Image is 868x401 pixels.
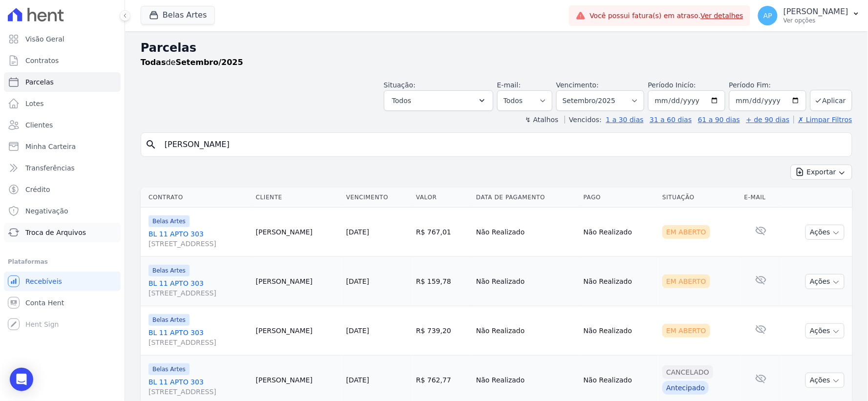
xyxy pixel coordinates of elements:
td: Não Realizado [472,257,580,306]
div: Em Aberto [662,274,710,288]
a: BL 11 APTO 303[STREET_ADDRESS] [148,328,248,347]
span: [STREET_ADDRESS] [148,239,248,249]
span: Negativação [25,206,68,216]
i: search [145,139,157,150]
span: Todos [392,95,411,106]
span: Você possui fatura(s) em atraso. [590,11,743,21]
span: [STREET_ADDRESS] [148,288,248,298]
a: Clientes [4,115,121,135]
a: Ver detalhes [701,12,744,20]
td: R$ 159,78 [412,257,472,306]
strong: Setembro/2025 [176,58,243,67]
a: [DATE] [346,376,369,384]
td: R$ 767,01 [412,208,472,257]
button: Todos [384,90,493,111]
button: Aplicar [810,90,852,111]
label: Período Fim: [729,80,806,90]
th: Pago [580,188,659,208]
th: Situação [658,188,741,208]
a: Crédito [4,180,121,199]
div: Antecipado [662,381,709,395]
div: Plataformas [8,256,117,268]
span: Troca de Arquivos [25,228,86,237]
div: Em Aberto [662,324,710,338]
button: Ações [805,225,845,240]
a: Recebíveis [4,272,121,291]
td: Não Realizado [580,257,659,306]
td: Não Realizado [472,306,580,356]
span: [STREET_ADDRESS] [148,338,248,347]
label: E-mail: [497,81,521,89]
span: Belas Artes [148,314,190,326]
strong: Todas [141,58,166,67]
button: Ações [805,373,845,388]
a: BL 11 APTO 303[STREET_ADDRESS] [148,229,248,249]
button: Ações [805,274,845,289]
a: BL 11 APTO 303[STREET_ADDRESS] [148,377,248,397]
span: Clientes [25,120,53,130]
a: [DATE] [346,327,369,335]
span: Belas Artes [148,265,190,276]
a: [DATE] [346,277,369,285]
th: Valor [412,188,472,208]
span: Crédito [25,185,50,194]
a: Conta Hent [4,293,121,313]
a: + de 90 dias [746,116,790,124]
a: ✗ Limpar Filtros [794,116,852,124]
label: Vencimento: [556,81,599,89]
button: AP [PERSON_NAME] Ver opções [750,2,868,29]
label: Período Inicío: [648,81,696,89]
th: Vencimento [342,188,412,208]
td: Não Realizado [580,306,659,356]
td: Não Realizado [580,208,659,257]
p: de [141,57,243,68]
td: R$ 739,20 [412,306,472,356]
td: Não Realizado [472,208,580,257]
th: Contrato [141,188,252,208]
a: Transferências [4,158,121,178]
div: Em Aberto [662,225,710,239]
span: Minha Carteira [25,142,76,151]
th: Cliente [252,188,342,208]
p: [PERSON_NAME] [783,7,848,17]
h2: Parcelas [141,39,852,57]
span: Recebíveis [25,276,62,286]
div: Cancelado [662,365,713,379]
span: Conta Hent [25,298,64,308]
div: Open Intercom Messenger [10,368,33,391]
td: [PERSON_NAME] [252,257,342,306]
span: AP [763,12,772,19]
th: Data de Pagamento [472,188,580,208]
span: [STREET_ADDRESS] [148,387,248,397]
a: Troca de Arquivos [4,223,121,242]
a: Contratos [4,51,121,70]
td: [PERSON_NAME] [252,306,342,356]
span: Contratos [25,56,59,65]
th: E-mail [741,188,782,208]
a: Parcelas [4,72,121,92]
span: Parcelas [25,77,54,87]
p: Ver opções [783,17,848,24]
a: Lotes [4,94,121,113]
span: Belas Artes [148,363,190,375]
span: Belas Artes [148,215,190,227]
button: Ações [805,323,845,338]
a: 31 a 60 dias [650,116,692,124]
a: 61 a 90 dias [698,116,740,124]
a: BL 11 APTO 303[STREET_ADDRESS] [148,278,248,298]
label: ↯ Atalhos [525,116,558,124]
span: Lotes [25,99,44,108]
label: Situação: [384,81,416,89]
a: [DATE] [346,228,369,236]
a: Visão Geral [4,29,121,49]
span: Visão Geral [25,34,64,44]
td: [PERSON_NAME] [252,208,342,257]
label: Vencidos: [565,116,602,124]
button: Exportar [791,165,852,180]
span: Transferências [25,163,75,173]
a: Minha Carteira [4,137,121,156]
a: Negativação [4,201,121,221]
a: 1 a 30 dias [606,116,644,124]
input: Buscar por nome do lote ou do cliente [159,135,848,154]
button: Belas Artes [141,6,215,24]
